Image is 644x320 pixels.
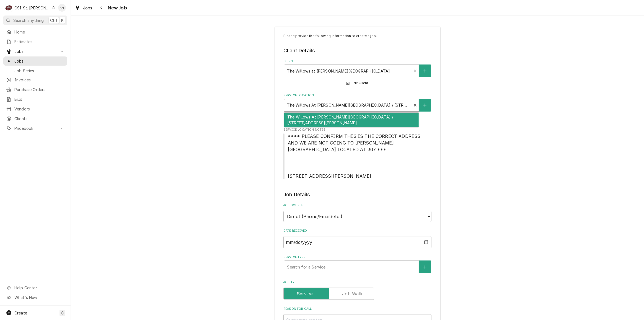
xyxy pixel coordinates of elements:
div: CSI St. [PERSON_NAME] [14,5,50,11]
div: C [5,4,13,12]
span: Bills [14,96,64,102]
span: Create [14,311,27,315]
legend: Job Details [283,191,431,198]
a: Vendors [3,104,67,113]
button: Navigate back [97,3,106,12]
button: Create New Client [419,64,431,77]
button: Create New Location [419,99,431,112]
a: Job Series [3,66,67,75]
label: Reason For Call [283,307,431,311]
a: Bills [3,95,67,104]
span: Jobs [14,48,56,54]
button: Search anythingCtrlK [3,16,67,25]
a: Jobs [73,3,95,12]
label: Service Location [283,93,431,98]
a: Clients [3,114,67,123]
div: Job Type [283,280,431,300]
button: Edit Client [346,80,369,87]
div: Service Type [283,255,431,273]
span: Invoices [14,77,64,83]
a: Invoices [3,75,67,84]
span: Service Location Notes [283,133,431,179]
div: The Willows At [PERSON_NAME][GEOGRAPHIC_DATA] / [STREET_ADDRESS][PERSON_NAME] [284,113,419,127]
div: Service Location Notes [283,128,431,179]
div: Date Received [283,229,431,248]
label: Client [283,59,431,64]
a: Estimates [3,37,67,46]
span: Vendors [14,106,64,112]
a: Purchase Orders [3,85,67,94]
a: Go to Pricebook [3,124,67,133]
div: Client [283,59,431,87]
span: Jobs [83,5,92,11]
div: Kelsey Hetlage's Avatar [58,4,66,12]
legend: Client Details [283,47,431,54]
a: Go to Help Center [3,283,67,292]
span: K [61,17,64,23]
span: C [61,310,64,316]
span: Clients [14,116,64,122]
span: Job Series [14,68,64,74]
span: Home [14,29,64,35]
a: Go to Jobs [3,47,67,56]
label: Job Source [283,203,431,208]
span: **** PLEASE CONFIRM THIS IS THE CORRECT ADDRESS AND WE ARE NOT GOING TO [PERSON_NAME][GEOGRAPHIC_... [288,133,422,179]
input: yyyy-mm-dd [283,236,431,248]
div: Job Source [283,203,431,222]
span: Purchase Orders [14,87,64,92]
label: Date Received [283,229,431,233]
span: Estimates [14,39,64,45]
svg: Create New Service [423,265,426,269]
span: Jobs [14,58,64,64]
div: CSI St. Louis's Avatar [5,4,13,12]
span: Help Center [14,285,64,291]
svg: Create New Location [423,103,426,107]
span: New Job [106,4,127,12]
a: Jobs [3,56,67,66]
span: What's New [14,295,64,300]
span: Pricebook [14,125,56,131]
div: Service Location [283,93,431,121]
span: Service Location Notes [283,128,431,132]
span: Ctrl [50,17,57,23]
span: Search anything [13,17,44,23]
label: Job Type [283,280,431,285]
a: Go to What's New [3,293,67,302]
svg: Create New Client [423,69,426,73]
div: KH [58,4,66,12]
p: Please provide the following information to create a job: [283,33,431,38]
a: Home [3,27,67,37]
button: Create New Service [419,260,431,273]
label: Service Type [283,255,431,260]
